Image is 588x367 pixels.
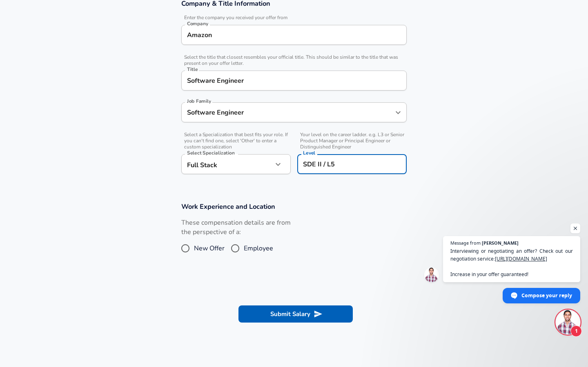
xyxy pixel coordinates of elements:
span: Select the title that closest resembles your official title. This should be similar to the title ... [181,54,407,66]
span: New Offer [194,243,225,253]
label: Job Family [187,99,211,104]
span: Interviewing or negotiating an offer? Check out our negotiation service: Increase in your offer g... [450,247,573,278]
span: Select a Specialization that best fits your role. If you can't find one, select 'Other' to enter ... [181,132,291,150]
input: Software Engineer [185,106,391,119]
h3: Work Experience and Location [181,202,407,211]
span: 1 [570,325,582,337]
span: Your level on the career ladder. e.g. L3 or Senior Product Manager or Principal Engineer or Disti... [297,132,407,150]
label: Company [187,21,208,26]
input: Google [185,29,403,41]
span: Message from [450,241,481,245]
span: Compose your reply [521,288,572,303]
span: Employee [244,243,273,253]
label: These compensation details are from the perspective of a: [181,218,291,237]
label: Title [187,67,198,72]
span: Enter the company you received your offer from [181,15,407,21]
button: Submit Salary [238,305,353,323]
button: Open [392,107,404,118]
label: Select Specialization [187,150,234,155]
input: Software Engineer [185,74,403,87]
input: L3 [301,158,403,170]
label: Level [303,150,315,155]
div: Full Stack [181,154,273,174]
div: Open chat [556,310,580,334]
span: [PERSON_NAME] [482,241,519,245]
